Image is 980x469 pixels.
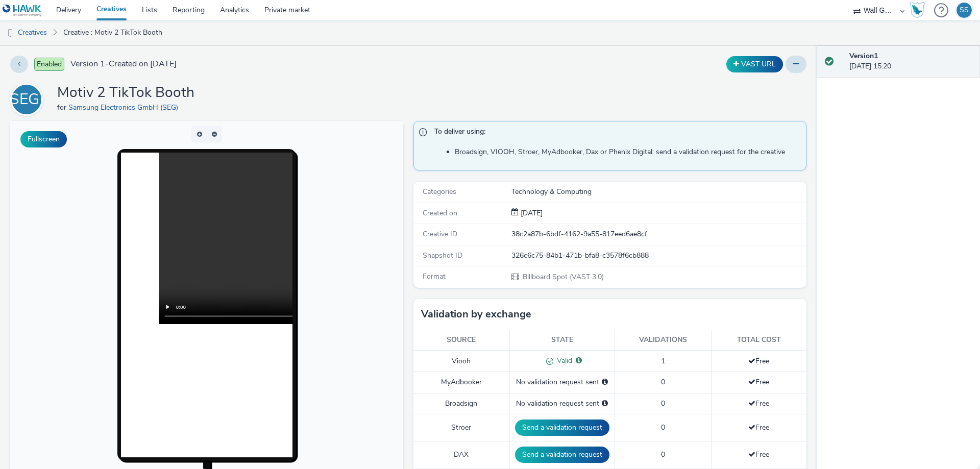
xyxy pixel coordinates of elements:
[661,377,665,387] span: 0
[519,208,543,218] span: [DATE]
[553,356,572,365] span: Valid
[423,187,456,196] span: Categories
[726,56,783,72] button: VAST URL
[70,58,177,70] span: Version 1 - Created on [DATE]
[519,208,543,218] div: Creation 04 September 2025, 15:20
[960,3,969,18] div: SS
[421,307,531,322] h3: Validation by exchange
[515,377,609,387] div: No validation request sent
[910,2,925,18] img: Hawk Academy
[511,251,805,261] div: 326c6c75-84b1-471b-bfa8-c3578f6cb888
[413,351,509,372] td: Viooh
[515,447,609,463] button: Send a validation request
[413,414,509,441] td: Stroer
[602,399,608,409] div: Please select a deal below and click on Send to send a validation request to Broadsign.
[748,377,769,387] span: Free
[661,450,665,459] span: 0
[423,271,446,281] span: Format
[661,356,665,366] span: 1
[57,103,68,112] span: for
[711,330,806,351] th: Total cost
[522,272,604,282] span: Billboard Spot (VAST 3.0)
[602,377,608,387] div: Please select a deal below and click on Send to send a validation request to MyAdbooker.
[413,330,509,351] th: Source
[58,20,167,45] a: Creative : Motiv 2 TikTok Booth
[413,393,509,414] td: Broadsign
[910,2,929,18] a: Hawk Academy
[413,372,509,393] td: MyAdbooker
[724,56,786,72] div: Duplicate the creative as a VAST URL
[5,28,15,38] img: dooh
[57,83,194,103] h1: Motiv 2 TikTok Booth
[661,399,665,408] span: 0
[34,58,64,71] span: Enabled
[434,127,796,140] span: To deliver using:
[748,399,769,408] span: Free
[455,147,801,157] li: Broadsign, VIOOH, Stroer, MyAdbooker, Dax or Phenix Digital: send a validation request for the cr...
[515,399,609,409] div: No validation request sent
[10,94,47,104] a: SEG(
[849,51,878,61] strong: Version 1
[423,208,457,218] span: Created on
[849,51,972,72] div: [DATE] 15:20
[748,423,769,432] span: Free
[413,441,509,468] td: DAX
[661,423,665,432] span: 0
[748,356,769,366] span: Free
[423,229,457,239] span: Creative ID
[511,187,805,197] div: Technology & Computing
[515,419,609,436] button: Send a validation request
[10,85,44,114] div: SEG(
[511,229,805,239] div: 38c2a87b-6bdf-4162-9a55-817eed6ae8cf
[615,330,711,351] th: Validations
[68,103,182,112] a: Samsung Electronics GmbH (SEG)
[423,251,462,260] span: Snapshot ID
[3,4,42,17] img: undefined Logo
[509,330,615,351] th: State
[748,450,769,459] span: Free
[20,131,67,147] button: Fullscreen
